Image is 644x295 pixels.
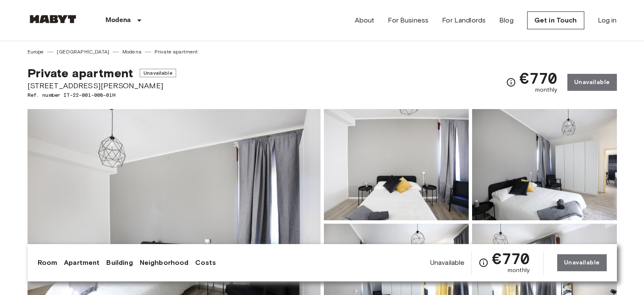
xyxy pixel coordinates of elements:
[105,15,131,25] p: Modena
[430,258,465,267] span: Unavailable
[508,266,530,275] span: monthly
[478,258,489,268] svg: Check cost overview for full price breakdown. Please note that discounts apply to new joiners onl...
[155,48,198,56] a: Private apartment
[28,15,78,23] img: Habyt
[499,15,514,25] a: Blog
[140,258,189,268] a: Neighborhood
[28,91,176,99] span: Ref. number IT-22-001-008-01H
[28,80,176,91] span: [STREET_ADDRESS][PERSON_NAME]
[520,70,557,86] span: €770
[598,15,617,25] a: Log in
[122,48,141,56] a: Modena
[492,251,530,266] span: €770
[106,258,133,268] a: Building
[28,66,133,80] span: Private apartment
[355,15,375,25] a: About
[527,11,584,29] a: Get in Touch
[57,48,109,56] a: [GEOGRAPHIC_DATA]
[442,15,486,25] a: For Landlords
[506,77,516,87] svg: Check cost overview for full price breakdown. Please note that discounts apply to new joiners onl...
[195,258,216,268] a: Costs
[472,109,617,220] img: Picture of unit IT-22-001-008-01H
[388,15,428,25] a: For Business
[38,258,58,268] a: Room
[64,258,100,268] a: Apartment
[28,48,44,56] a: Europe
[535,86,557,94] span: monthly
[140,69,176,77] span: Unavailable
[324,109,469,220] img: Picture of unit IT-22-001-008-01H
